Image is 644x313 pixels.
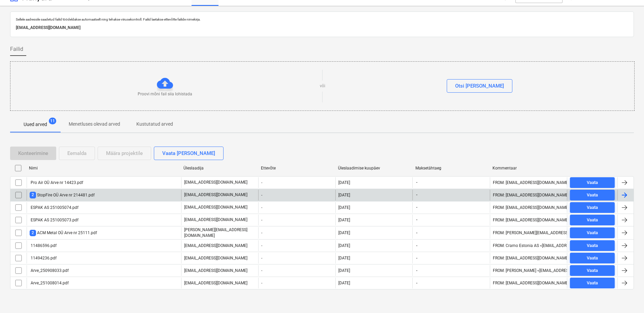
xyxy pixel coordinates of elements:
[570,278,615,288] button: Vaata
[570,202,615,213] button: Vaata
[69,121,120,128] p: Menetluses olevad arved
[184,180,247,185] p: [EMAIL_ADDRESS][DOMAIN_NAME]
[258,227,335,239] div: -
[258,240,335,251] div: -
[16,17,628,22] p: Sellele aadressile saadetud failid töödeldakse automaatselt ning tehakse viirusekontroll. Failid ...
[49,118,56,124] span: 11
[258,253,335,263] div: -
[455,82,504,90] div: Otsi [PERSON_NAME]
[338,268,350,273] div: [DATE]
[138,91,192,97] p: Proovi mõni fail siia lohistada
[10,45,23,53] span: Failid
[30,192,95,198] div: StopFire OÜ Arve nr 214481.pdf
[16,24,628,31] p: [EMAIL_ADDRESS][DOMAIN_NAME]
[415,255,418,261] span: -
[587,216,598,224] div: Vaata
[415,217,418,223] span: -
[587,254,598,262] div: Vaata
[338,281,350,285] div: [DATE]
[261,166,333,170] div: Ettevõte
[184,205,247,210] p: [EMAIL_ADDRESS][DOMAIN_NAME]
[184,280,247,286] p: [EMAIL_ADDRESS][DOMAIN_NAME]
[338,218,350,222] div: [DATE]
[258,177,335,188] div: -
[30,205,78,210] div: ESPAK AS 251005074.pdf
[30,230,97,236] div: ACM Metal OÜ Arve nr 25111.pdf
[415,280,418,286] span: -
[183,166,256,170] div: Üleslaadija
[338,205,350,210] div: [DATE]
[258,265,335,276] div: -
[493,166,565,170] div: Kommentaar
[570,177,615,188] button: Vaata
[338,256,350,260] div: [DATE]
[587,229,598,237] div: Vaata
[587,204,598,212] div: Vaata
[570,265,615,276] button: Vaata
[587,242,598,250] div: Vaata
[30,256,57,260] div: 11494236.pdf
[30,281,69,285] div: Arve_251008014.pdf
[570,227,615,238] button: Vaata
[587,279,598,287] div: Vaata
[258,190,335,200] div: -
[29,166,178,170] div: Nimi
[415,180,418,185] span: -
[587,267,598,275] div: Vaata
[570,190,615,200] button: Vaata
[154,147,224,160] button: Vaata [PERSON_NAME]
[415,166,487,170] div: Maksetähtaeg
[338,243,350,248] div: [DATE]
[184,227,256,239] p: [PERSON_NAME][EMAIL_ADDRESS][DOMAIN_NAME]
[570,215,615,225] button: Vaata
[30,218,78,222] div: ESPAK AS 251005073.pdf
[30,268,69,273] div: Arve_250908033.pdf
[10,61,635,111] div: Proovi mõni fail siia lohistadavõiOtsi [PERSON_NAME]
[184,255,247,261] p: [EMAIL_ADDRESS][DOMAIN_NAME]
[610,281,644,313] iframe: Chat Widget
[24,121,47,128] p: Uued arved
[162,149,215,158] div: Vaata [PERSON_NAME]
[415,268,418,274] span: -
[338,230,350,235] div: [DATE]
[30,192,36,198] span: 2
[570,240,615,251] button: Vaata
[447,79,512,93] button: Otsi [PERSON_NAME]
[338,166,410,170] div: Üleslaadimise kuupäev
[30,243,57,248] div: 11486596.pdf
[30,230,36,236] span: 2
[415,205,418,210] span: -
[258,202,335,213] div: -
[184,192,247,198] p: [EMAIL_ADDRESS][DOMAIN_NAME]
[587,179,598,187] div: Vaata
[570,253,615,263] button: Vaata
[415,230,418,236] span: -
[184,268,247,274] p: [EMAIL_ADDRESS][DOMAIN_NAME]
[415,243,418,249] span: -
[184,217,247,223] p: [EMAIL_ADDRESS][DOMAIN_NAME]
[338,180,350,185] div: [DATE]
[415,192,418,198] span: -
[136,121,173,128] p: Kustutatud arved
[320,83,325,89] p: või
[184,243,247,249] p: [EMAIL_ADDRESS][DOMAIN_NAME]
[30,180,83,185] div: Pro Air OÜ Arve nr 14423.pdf
[338,193,350,197] div: [DATE]
[258,215,335,225] div: -
[587,191,598,199] div: Vaata
[258,278,335,288] div: -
